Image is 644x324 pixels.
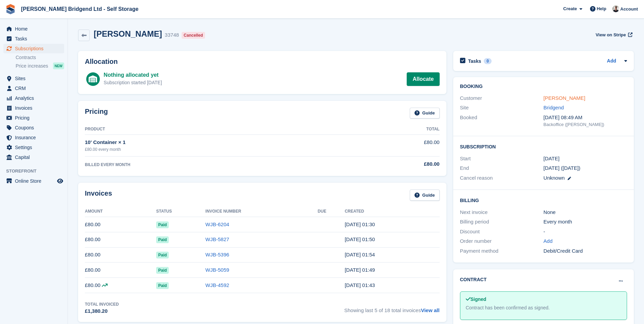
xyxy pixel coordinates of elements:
span: Showing last 5 of 18 total invoices [344,301,440,315]
a: menu [3,103,64,113]
a: Add [544,237,553,245]
div: £1,380.20 [85,307,119,315]
div: Subscription started [DATE] [104,79,162,86]
span: Pricing [15,113,56,123]
a: menu [3,123,64,132]
div: Signed [466,296,621,303]
th: Status [156,206,205,217]
h2: [PERSON_NAME] [94,29,162,38]
span: Home [15,24,56,34]
div: - [544,228,627,236]
div: 10' Container × 1 [85,139,349,146]
div: 33748 [165,31,179,39]
td: £80.00 [85,217,156,232]
span: Create [563,5,577,12]
div: None [544,209,627,216]
a: menu [3,84,64,93]
a: Guide [410,190,440,201]
a: [PERSON_NAME] [544,95,585,101]
span: Account [620,6,638,13]
a: menu [3,133,64,142]
a: Price increases NEW [16,62,64,70]
a: menu [3,143,64,152]
div: BILLED EVERY MONTH [85,162,349,168]
time: 2025-08-01 00:30:12 UTC [345,221,375,227]
div: Cancel reason [460,174,544,182]
span: Unknown [544,175,565,181]
span: Storefront [6,168,68,175]
span: Capital [15,152,56,162]
th: Due [318,206,345,217]
div: NEW [53,62,64,69]
div: Cancelled [182,32,205,39]
img: Rhys Jones [612,5,619,12]
a: menu [3,24,64,34]
h2: Booking [460,84,627,89]
span: Online Store [15,176,56,186]
a: WJB-5827 [205,236,229,242]
td: £80.00 [85,247,156,263]
a: View on Stripe [593,29,634,40]
span: [DATE] ([DATE]) [544,165,581,171]
span: Tasks [15,34,56,43]
div: Debit/Credit Card [544,247,627,255]
a: Guide [410,108,440,119]
a: menu [3,113,64,123]
img: stora-icon-8386f47178a22dfd0bd8f6a31ec36ba5ce8667c1dd55bd0f319d3a0aa187defe.svg [5,4,16,14]
div: £80.00 [349,160,439,168]
td: £80.00 [349,135,439,156]
a: menu [3,74,64,83]
td: £80.00 [85,263,156,278]
span: Analytics [15,93,56,103]
div: Site [460,104,544,112]
h2: Tasks [468,58,481,64]
a: View all [421,307,440,313]
time: 2025-07-01 00:50:50 UTC [345,236,375,242]
a: Contracts [16,54,64,61]
span: Paid [156,267,169,274]
span: Coupons [15,123,56,132]
span: Subscriptions [15,44,56,53]
a: Add [607,57,616,65]
th: Product [85,124,349,135]
div: End [460,164,544,172]
span: Paid [156,252,169,258]
time: 2024-03-01 00:00:00 UTC [544,155,559,163]
h2: Contract [460,276,487,283]
time: 2025-04-01 00:43:51 UTC [345,282,375,288]
a: menu [3,44,64,53]
div: Discount [460,228,544,236]
time: 2025-05-01 00:49:31 UTC [345,267,375,273]
a: Allocate [407,72,439,86]
div: Contract has been confirmed as signed. [466,304,621,311]
span: Invoices [15,103,56,113]
span: Paid [156,282,169,289]
div: Nothing allocated yet [104,71,162,79]
a: WJB-5059 [205,267,229,273]
th: Invoice Number [205,206,318,217]
time: 2025-06-01 00:54:31 UTC [345,252,375,257]
a: WJB-5396 [205,252,229,257]
h2: Invoices [85,190,112,201]
div: Billing period [460,218,544,226]
th: Amount [85,206,156,217]
div: Total Invoiced [85,301,119,307]
span: Help [597,5,606,12]
div: 0 [484,58,492,64]
div: Next invoice [460,209,544,216]
h2: Billing [460,197,627,203]
div: Every month [544,218,627,226]
div: £80.00 every month [85,146,349,152]
td: £80.00 [85,278,156,293]
div: Booked [460,114,544,128]
a: Preview store [56,177,64,185]
div: Backoffice ([PERSON_NAME]) [544,121,627,128]
span: Paid [156,221,169,228]
span: CRM [15,84,56,93]
a: Bridgend [544,105,564,110]
a: WJB-6204 [205,221,229,227]
div: Customer [460,94,544,102]
th: Created [345,206,439,217]
a: menu [3,176,64,186]
th: Total [349,124,439,135]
